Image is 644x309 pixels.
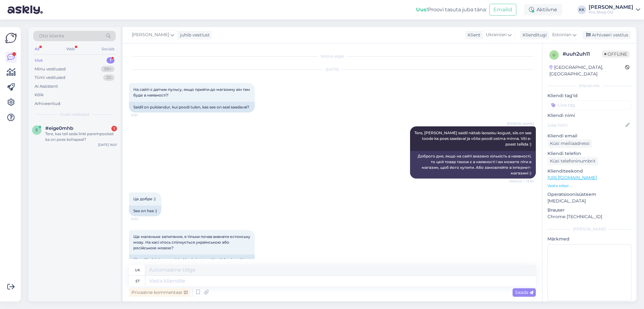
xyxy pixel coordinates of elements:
[5,32,17,44] img: Askly Logo
[589,5,633,10] div: [PERSON_NAME]
[582,31,631,39] div: Arhiveeri vestlus
[60,112,89,117] span: Uued vestlused
[548,122,624,129] input: Lisa nimi
[129,67,536,72] div: [DATE]
[465,32,480,38] div: Klient
[589,10,633,15] div: Pro Shop OÜ
[129,53,536,59] div: Vestlus algas
[589,5,640,15] a: [PERSON_NAME]Pro Shop OÜ
[129,255,255,271] div: Üks väike küsimus veel, hakkasin just eesti keelt õppima. Kas keegi räägib kassas ukraina või ven...
[547,83,631,89] div: Kliendi info
[35,66,66,72] div: Minu vestlused
[547,112,631,119] p: Kliendi nimi
[547,157,598,165] div: Küsi telefoninumbrit
[416,6,487,14] div: Proovi tasuta juba täna:
[547,213,631,220] p: Chrome [TECHNICAL_ID]
[136,276,140,286] div: et
[133,234,251,250] span: Ще маленьке запитання, я тільки почав вивчати естонську мову. На касі хтось спілкується українськ...
[129,206,161,216] div: See on hea :)
[509,179,534,184] span: Nähtud ✓ 13:54
[410,151,536,179] div: Доброго дня, якщо на сайті вказано кількість в наявності, то цей товар також є в наявності і ви м...
[547,133,631,139] p: Kliendi email
[547,198,631,204] p: [MEDICAL_DATA]
[547,236,631,242] p: Märkmed
[547,183,631,189] p: Vaata edasi ...
[98,142,117,147] div: [DATE] 16:01
[507,121,534,126] span: [PERSON_NAME]
[133,196,156,201] span: Це добре :)
[515,290,533,295] span: Saada
[547,191,631,198] p: Operatsioonisüsteem
[35,101,60,107] div: Arhiveeritud
[132,31,169,38] span: [PERSON_NAME]
[602,51,630,58] span: Offline
[414,130,532,146] span: Tere, [PERSON_NAME] saidil näitab laoseisu kogust, siis on see toode ka poes saadaval ja võite po...
[129,288,190,297] div: Privaatne kommentaar
[552,31,571,38] span: Estonian
[45,125,73,131] span: #eige0mhb
[35,57,43,63] div: Uus
[65,45,76,53] div: Web
[45,131,117,142] div: Tere, kas teil seda linki parempoolset ka on poes kohapeal?
[35,92,44,98] div: Kõik
[547,168,631,174] p: Klienditeekond
[129,102,255,113] div: Saidil on pulsiandur, kui poodi tulen, kas see on seal saadaval?
[524,4,562,15] div: Aktiivne
[111,126,117,131] div: 1
[135,265,140,275] div: uk
[35,83,58,90] div: AI Assistent
[101,66,114,72] div: 99+
[178,32,210,38] div: juhib vestlust
[489,4,516,16] button: Emailid
[577,5,586,14] div: KK
[416,7,428,13] b: Uus!
[36,128,38,132] span: e
[547,175,597,180] a: [URL][DOMAIN_NAME]
[547,92,631,99] p: Kliendi tag'id
[33,45,41,53] div: All
[547,139,592,148] div: Küsi meiliaadressi
[547,207,631,213] p: Brauser
[133,87,251,97] span: На сайті є датчик пульсу, якщо прийти до магазину він там буде в наявності?
[549,64,625,77] div: [GEOGRAPHIC_DATA], [GEOGRAPHIC_DATA]
[35,74,65,81] div: Tiimi vestlused
[103,74,114,81] div: 20
[547,100,631,110] input: Lisa tag
[131,113,154,118] span: 13:51
[100,45,116,53] div: Socials
[563,50,602,58] div: # uuh2uh11
[552,52,556,57] span: u
[39,33,64,39] span: Otsi kliente
[107,57,114,63] div: 1
[520,32,547,38] div: Klienditugi
[486,31,507,38] span: Ukrainian
[131,217,154,221] span: 13:55
[547,150,631,157] p: Kliendi telefon
[547,226,631,232] div: [PERSON_NAME]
